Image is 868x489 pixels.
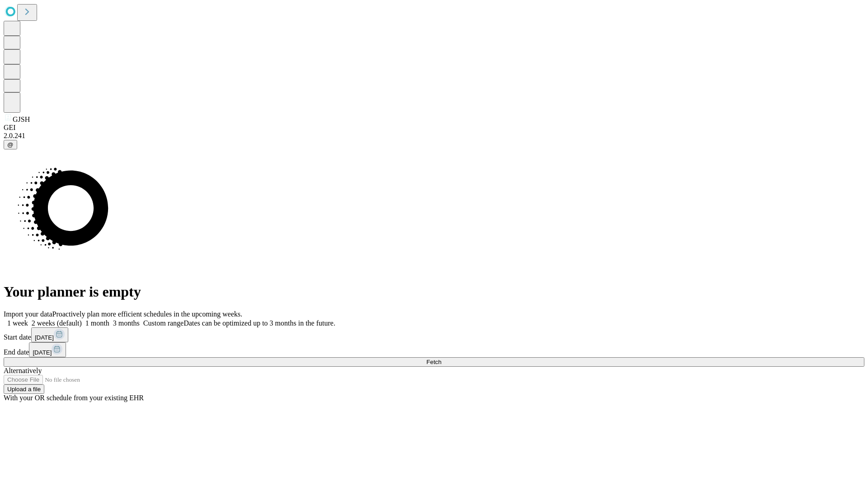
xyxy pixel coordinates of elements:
span: With your OR schedule from your existing EHR [4,394,144,402]
button: Upload a file [4,384,44,394]
button: Fetch [4,357,864,367]
h1: Your planner is empty [4,283,864,300]
div: End date [4,342,864,357]
span: 2 weeks (default) [32,319,82,327]
span: 1 month [85,319,109,327]
span: GJSH [13,115,30,123]
span: Alternatively [4,367,42,374]
span: Proactively plan more efficient schedules in the upcoming weeks. [52,310,242,318]
span: Import your data [4,310,52,318]
span: @ [7,141,14,148]
span: [DATE] [33,349,52,356]
span: 3 months [113,319,140,327]
span: Fetch [426,359,441,365]
span: 1 week [7,319,28,327]
span: Dates can be optimized up to 3 months in the future. [184,319,335,327]
div: 2.0.241 [4,132,864,140]
span: [DATE] [35,334,54,341]
button: [DATE] [31,327,68,342]
span: Custom range [143,319,184,327]
div: Start date [4,327,864,342]
button: [DATE] [29,342,66,357]
button: @ [4,140,17,149]
div: GEI [4,124,864,132]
